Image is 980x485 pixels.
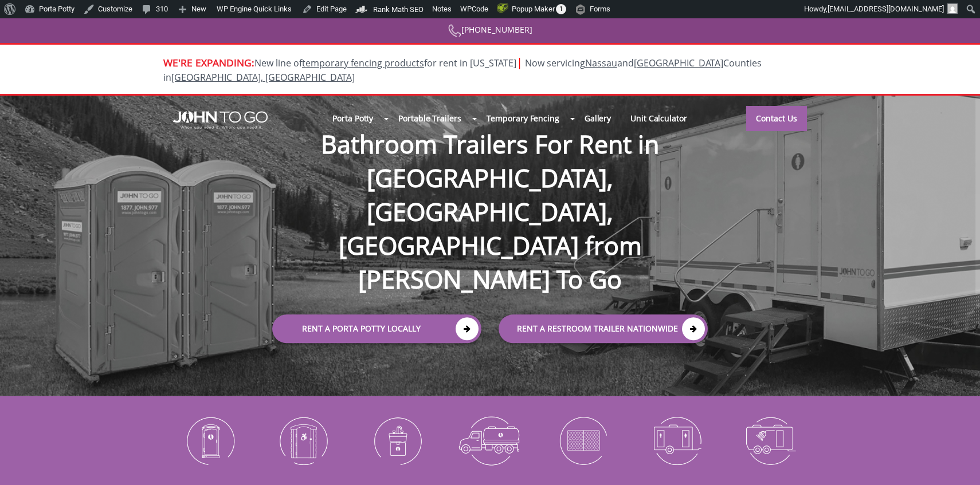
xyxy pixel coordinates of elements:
[302,57,424,69] a: temporary fencing products
[452,411,528,470] img: Waste-Services-icon_N.png
[746,106,807,131] a: Contact Us
[448,24,532,35] a: [PHONE_NUMBER]
[261,90,719,297] h1: Bathroom Trailers For Rent in [GEOGRAPHIC_DATA], [GEOGRAPHIC_DATA], [GEOGRAPHIC_DATA] from [PERSO...
[172,411,248,470] img: Portable-Toilets-icon_N.png
[556,4,566,14] span: 1
[359,411,435,470] img: Portable-Sinks-icon_N.png
[585,57,617,69] a: Nassau
[272,314,481,343] a: Rent a Porta Potty Locally
[171,71,355,84] a: [GEOGRAPHIC_DATA], [GEOGRAPHIC_DATA]
[163,57,762,84] span: Now servicing and Counties in
[163,56,254,69] span: WE'RE EXPANDING:
[373,5,424,14] span: Rank Math SEO
[516,54,523,70] span: |
[389,106,471,131] a: Portable Trailers
[732,411,808,470] img: Shower-Trailers-icon_N.png
[499,314,708,343] a: rent a RESTROOM TRAILER Nationwide
[173,111,268,129] img: JOHN to go
[638,411,715,470] img: Restroom-Trailers-icon_N.png
[545,411,621,470] img: Temporary-Fencing-cion_N.png
[621,106,697,131] a: Unit Calculator
[575,106,621,131] a: Gallery
[934,439,980,485] button: Live Chat
[828,5,944,13] span: [EMAIL_ADDRESS][DOMAIN_NAME]
[634,57,723,69] a: [GEOGRAPHIC_DATA]
[477,106,569,131] a: Temporary Fencing
[163,57,762,84] span: New line of for rent in [US_STATE]
[265,411,342,470] img: ADA-Accessible-Units-icon_N.png
[323,106,383,131] a: Porta Potty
